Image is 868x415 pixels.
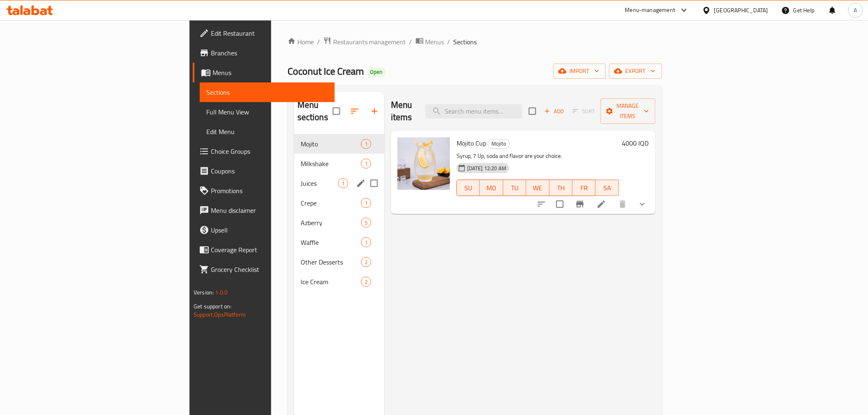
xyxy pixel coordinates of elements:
[338,178,348,188] div: items
[294,233,384,252] div: Waffle1
[211,245,328,255] span: Coverage Report
[294,131,384,295] nav: Menu sections
[301,159,361,169] span: Milkshake
[488,139,509,148] span: Mojito
[301,277,361,287] span: Ice Cream
[301,237,361,247] span: Waffle
[607,101,649,121] span: Manage items
[457,137,486,149] span: Mojito Cup
[616,66,656,76] span: export
[570,194,590,214] button: Branch-specific-item
[361,159,371,169] div: items
[323,36,406,47] a: Restaurants management
[460,182,477,194] span: SU
[211,265,328,274] span: Grocery Checklist
[361,140,371,148] span: 1
[193,43,334,63] a: Branches
[294,193,384,213] div: Crepe1
[503,180,526,196] button: TU
[333,37,406,47] span: Restaurants management
[530,182,546,194] span: WE
[328,103,345,120] span: Select all sections
[301,198,361,208] span: Crepe
[294,252,384,272] div: Other Desserts2
[541,105,567,118] button: Add
[211,28,328,38] span: Edit Restaurant
[200,122,334,141] a: Edit Menu
[361,218,371,228] div: items
[551,196,569,213] span: Select to update
[294,154,384,173] div: Milkshake1
[596,180,619,196] button: SA
[361,257,371,267] div: items
[211,146,328,156] span: Choice Groups
[301,139,361,149] div: Mojito
[355,177,367,189] button: edit
[193,260,334,279] a: Grocery Checklist
[361,139,371,149] div: items
[524,103,541,120] span: Select section
[397,137,450,190] img: Mojito Cup
[294,134,384,154] div: Mojito1
[391,99,416,123] h2: Menu items
[365,101,384,121] button: Add section
[457,151,619,161] p: Syrup, 7 Up, soda and flavor are your choice.
[294,272,384,292] div: Ice Cream2
[193,23,334,43] a: Edit Restaurant
[211,225,328,235] span: Upsell
[301,257,361,267] span: Other Desserts
[206,107,328,117] span: Full Menu View
[211,48,328,58] span: Branches
[613,194,633,214] button: delete
[457,180,480,196] button: SU
[193,63,334,82] a: Menus
[338,180,348,187] span: 1
[193,161,334,181] a: Coupons
[361,160,371,168] span: 1
[464,164,509,172] span: [DATE] 12:20 AM
[361,239,371,246] span: 1
[573,180,596,196] button: FR
[543,107,565,116] span: Add
[194,301,231,312] span: Get support on:
[301,178,338,188] span: Juices
[361,219,371,227] span: 5
[361,237,371,247] div: items
[367,68,386,75] span: Open
[609,64,662,79] button: export
[294,173,384,193] div: Juices1edit
[194,309,246,320] a: Support.OpsPlatform
[409,37,412,47] li: /
[193,141,334,161] a: Choice Groups
[553,182,569,194] span: TH
[193,240,334,260] a: Coverage Report
[361,199,371,207] span: 1
[601,98,656,124] button: Manage items
[483,182,500,194] span: MO
[532,194,551,214] button: sort-choices
[200,82,334,102] a: Sections
[361,278,371,286] span: 2
[625,5,676,15] div: Menu-management
[206,127,328,137] span: Edit Menu
[633,194,652,214] button: show more
[454,37,477,47] span: Sections
[425,37,444,47] span: Menus
[288,62,364,80] span: Coconut Ice Cream
[599,182,615,194] span: SA
[576,182,592,194] span: FR
[211,166,328,176] span: Coupons
[345,101,365,121] span: Sort sections
[596,199,606,209] a: Edit menu item
[416,36,444,47] a: Menus
[637,199,647,209] svg: Show Choices
[367,67,386,77] div: Open
[553,64,606,79] button: import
